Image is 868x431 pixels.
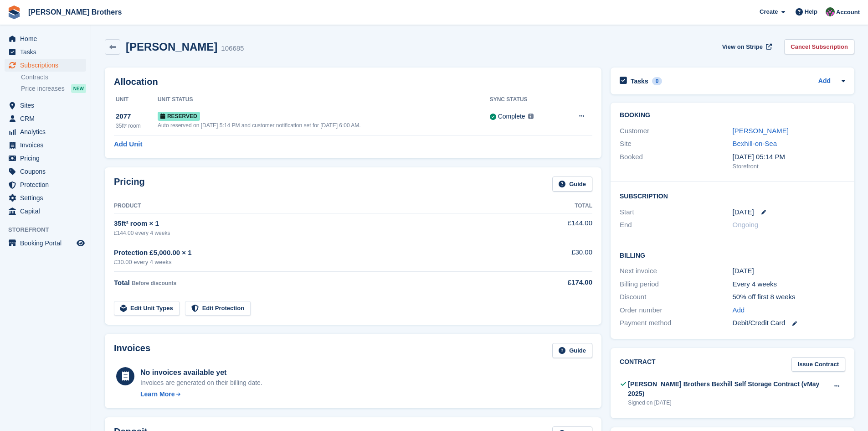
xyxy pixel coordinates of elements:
[620,112,845,119] h2: Booking
[620,207,732,218] div: Start
[836,8,860,17] span: Account
[620,266,732,276] div: Next invoice
[791,357,845,372] a: Issue Contract
[20,178,75,191] span: Protection
[733,140,777,147] a: Bexhill-on-Sea
[733,162,845,171] div: Storefront
[114,279,130,286] span: Total
[620,191,845,200] h2: Subscription
[552,177,592,192] a: Guide
[114,77,592,87] h2: Allocation
[221,43,244,54] div: 106685
[519,199,592,213] th: Total
[116,111,158,122] div: 2077
[519,213,592,242] td: £144.00
[652,77,663,85] div: 0
[185,301,251,316] a: Edit Protection
[5,237,86,249] a: menu
[528,114,534,119] img: icon-info-grey-7440780725fd019a000dd9b08b2336e03edf1995a4989e88bcd33f0948082b44.svg
[826,7,835,16] img: Nick Wright
[620,139,732,149] div: Site
[5,205,86,218] a: menu
[733,318,845,328] div: Debit/Credit Card
[158,121,490,130] div: Auto reserved on [DATE] 5:14 PM and customer notification set for [DATE] 6:00 AM.
[5,152,86,165] a: menu
[140,378,262,388] div: Invoices are generated on their billing date.
[140,367,262,378] div: No invoices available yet
[631,77,648,85] h2: Tasks
[5,139,86,151] a: menu
[20,139,75,151] span: Invoices
[114,343,150,358] h2: Invoices
[5,99,86,112] a: menu
[620,279,732,290] div: Billing period
[114,248,519,258] div: Protection £5,000.00 × 1
[20,237,75,249] span: Booking Portal
[552,343,592,358] a: Guide
[20,165,75,178] span: Coupons
[158,112,200,121] span: Reserved
[733,207,754,218] time: 2025-09-10 00:00:00 UTC
[620,318,732,328] div: Payment method
[5,192,86,204] a: menu
[20,99,75,112] span: Sites
[25,5,125,20] a: [PERSON_NAME] Brothers
[8,225,91,234] span: Storefront
[114,218,519,229] div: 35ft² room × 1
[114,258,519,267] div: £30.00 every 4 weeks
[498,112,525,121] div: Complete
[114,139,142,150] a: Add Unit
[733,152,845,162] div: [DATE] 05:14 PM
[132,280,176,286] span: Before discounts
[733,127,789,135] a: [PERSON_NAME]
[733,292,845,302] div: 50% off first 8 weeks
[21,73,86,82] a: Contracts
[114,301,180,316] a: Edit Unit Types
[20,192,75,204] span: Settings
[5,32,86,45] a: menu
[114,229,519,237] div: £144.00 every 4 weeks
[114,177,145,192] h2: Pricing
[20,112,75,125] span: CRM
[158,93,490,107] th: Unit Status
[733,221,759,228] span: Ongoing
[760,7,778,16] span: Create
[733,279,845,290] div: Every 4 weeks
[126,41,217,53] h2: [PERSON_NAME]
[733,305,745,316] a: Add
[71,84,86,93] div: NEW
[620,250,845,260] h2: Billing
[5,46,86,58] a: menu
[20,46,75,58] span: Tasks
[818,76,831,87] a: Add
[722,42,763,52] span: View on Stripe
[490,93,561,107] th: Sync Status
[21,83,86,93] a: Price increases NEW
[5,165,86,178] a: menu
[7,5,21,19] img: stora-icon-8386f47178a22dfd0bd8f6a31ec36ba5ce8667c1dd55bd0f319d3a0aa187defe.svg
[114,199,519,213] th: Product
[620,220,732,230] div: End
[620,305,732,316] div: Order number
[5,59,86,72] a: menu
[628,379,828,399] div: [PERSON_NAME] Brothers Bexhill Self Storage Contract (vMay 2025)
[75,238,86,249] a: Preview store
[5,112,86,125] a: menu
[620,357,656,372] h2: Contract
[140,389,262,399] a: Learn More
[140,389,175,399] div: Learn More
[5,178,86,191] a: menu
[805,7,817,16] span: Help
[620,126,732,136] div: Customer
[20,205,75,218] span: Capital
[20,32,75,45] span: Home
[5,125,86,138] a: menu
[519,242,592,272] td: £30.00
[628,399,828,407] div: Signed on [DATE]
[719,39,774,54] a: View on Stripe
[20,152,75,165] span: Pricing
[620,152,732,171] div: Booked
[20,125,75,138] span: Analytics
[114,93,158,107] th: Unit
[116,122,158,130] div: 35ft² room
